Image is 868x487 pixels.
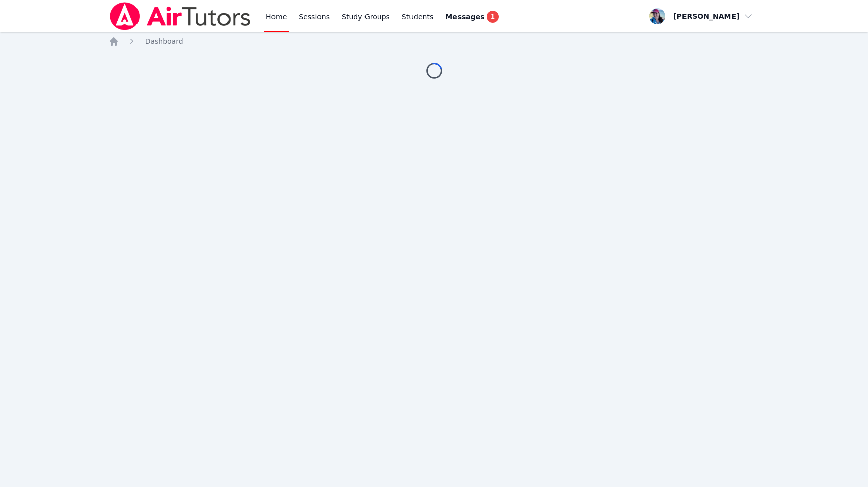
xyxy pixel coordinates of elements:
[109,2,252,30] img: Air Tutors
[145,36,184,47] a: Dashboard
[109,36,760,47] nav: Breadcrumb
[487,11,499,23] span: 1
[445,12,484,22] span: Messages
[145,37,184,46] span: Dashboard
